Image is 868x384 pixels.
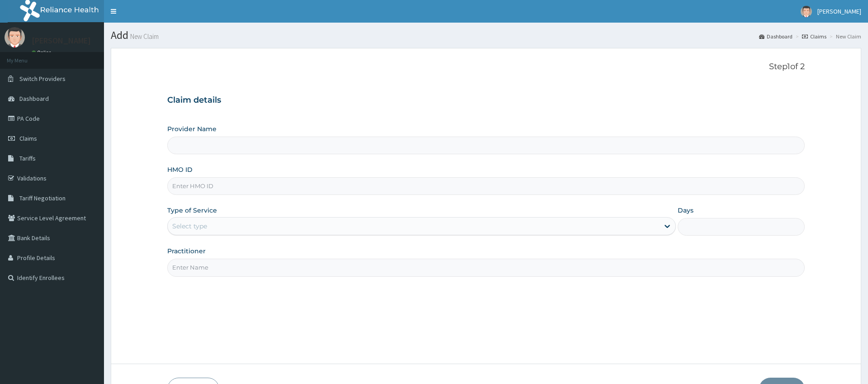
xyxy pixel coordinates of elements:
p: Step 1 of 2 [167,62,804,72]
div: Select type [172,222,207,231]
a: Claims [802,33,826,40]
h3: Claim details [167,95,804,105]
span: Switch Providers [19,75,66,83]
small: New Claim [128,33,159,40]
span: Tariffs [19,154,36,162]
span: Tariff Negotiation [19,194,66,202]
label: Practitioner [167,247,206,256]
img: User Image [801,6,812,17]
span: Claims [19,134,37,142]
a: Dashboard [759,33,793,40]
h1: Add [111,29,861,41]
li: New Claim [827,33,861,40]
span: [PERSON_NAME] [817,7,861,15]
label: HMO ID [167,165,193,174]
input: Enter HMO ID [167,177,804,195]
label: Type of Service [167,206,217,215]
label: Days [678,206,693,215]
a: Online [32,49,53,56]
img: User Image [5,27,25,47]
p: [PERSON_NAME] [32,37,91,45]
label: Provider Name [167,124,217,133]
input: Enter Name [167,259,804,276]
span: Dashboard [19,95,49,103]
